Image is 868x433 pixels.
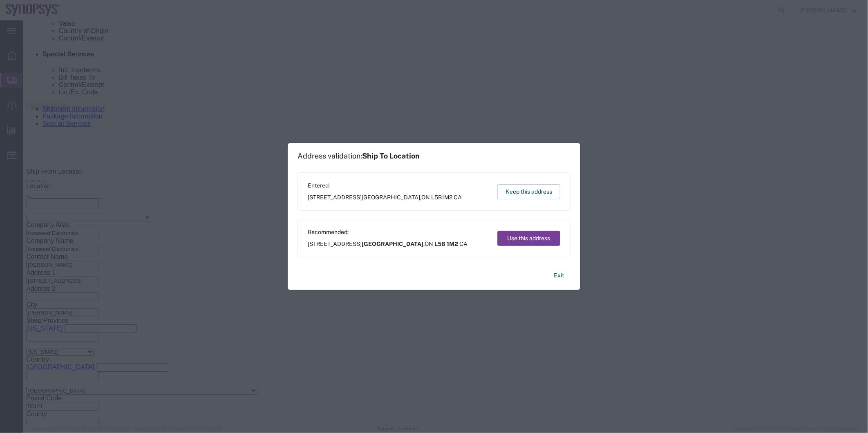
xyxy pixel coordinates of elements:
[308,193,462,202] span: [STREET_ADDRESS] ,
[459,241,468,247] span: CA
[362,152,420,160] span: Ship To Location
[421,194,430,201] span: ON
[454,194,462,201] span: CA
[298,152,420,161] h1: Address validation:
[434,241,458,247] span: L5B 1M2
[497,231,560,246] button: Use this address
[497,184,560,199] button: Keep this address
[547,268,570,283] button: Exit
[431,194,452,201] span: L5B1M2
[425,241,433,247] span: ON
[362,241,423,247] span: [GEOGRAPHIC_DATA]
[308,228,468,237] span: Recommended:
[308,240,468,248] span: [STREET_ADDRESS] ,
[362,194,420,201] span: [GEOGRAPHIC_DATA]
[308,181,462,190] span: Entered:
